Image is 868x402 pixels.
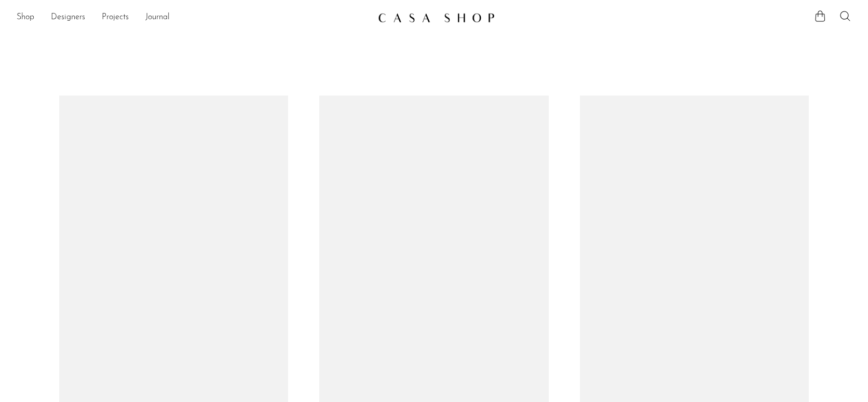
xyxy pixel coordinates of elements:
[145,11,170,24] a: Journal
[17,9,370,26] ul: NEW HEADER MENU
[17,9,370,26] nav: Desktop navigation
[102,11,129,24] a: Projects
[17,11,34,24] a: Shop
[51,11,85,24] a: Designers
